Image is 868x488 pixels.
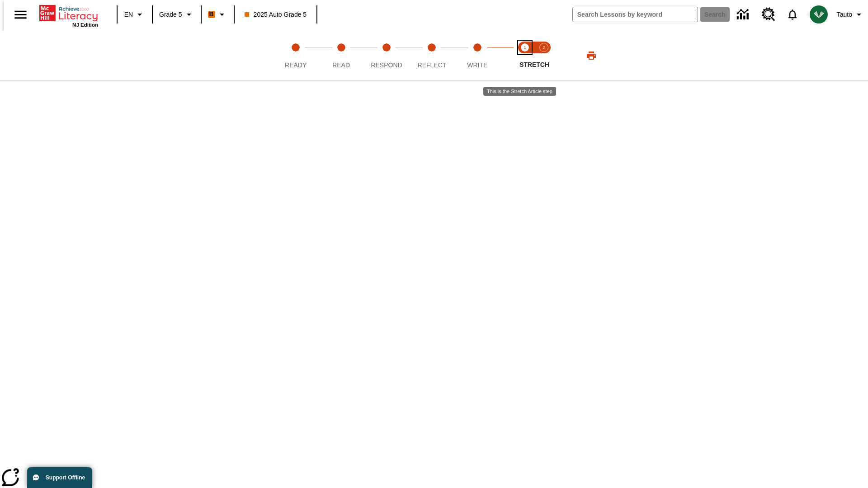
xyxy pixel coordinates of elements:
button: Stretch Read step 1 of 2 [512,31,538,80]
text: 2 [542,45,545,50]
img: avatar image [810,5,828,23]
button: Stretch Respond step 2 of 2 [531,31,557,80]
div: This is the Stretch Article step [483,87,556,96]
button: Print [577,47,606,64]
span: EN [124,10,133,19]
a: Resource Center, Will open in new tab [756,2,781,27]
span: Respond [371,61,402,69]
a: Notifications [781,3,804,26]
span: Support Offline [46,474,85,481]
span: B [209,9,214,20]
span: STRETCH [519,61,549,68]
span: Grade 5 [159,10,182,19]
button: Respond step 3 of 5 [360,31,413,80]
button: Support Offline [27,467,92,488]
a: Data Center [731,2,756,27]
button: Ready step 1 of 5 [269,31,322,80]
span: Read [332,61,350,69]
button: Select a new avatar [804,3,833,26]
span: Tauto [837,10,852,19]
button: Open side menu [7,1,34,28]
span: Reflect [418,61,447,69]
span: NJ Edition [72,22,98,28]
span: 2025 Auto Grade 5 [245,10,307,19]
span: Write [467,61,487,69]
button: Read step 2 of 5 [315,31,367,80]
button: Write step 5 of 5 [451,31,504,80]
span: Ready [285,61,307,69]
div: Home [39,3,98,28]
input: search field [573,7,698,22]
button: Language: EN, Select a language [120,6,149,23]
button: Reflect step 4 of 5 [406,31,458,80]
button: Grade: Grade 5, Select a grade [156,6,198,23]
button: Boost Class color is orange. Change class color [204,6,231,23]
text: 1 [524,45,526,50]
button: Profile/Settings [833,6,868,23]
